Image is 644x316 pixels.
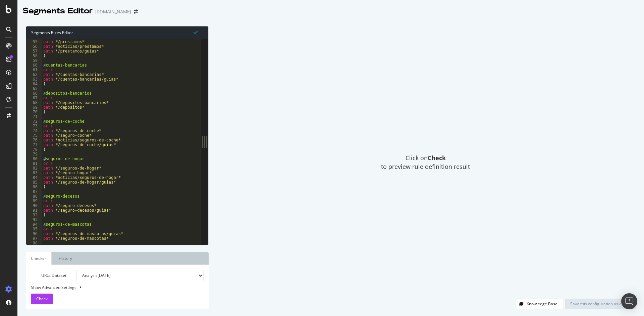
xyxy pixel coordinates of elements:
div: 70 [26,110,42,114]
div: 64 [26,82,42,86]
div: 89 [26,199,42,203]
a: History [53,252,77,265]
div: 98 [26,241,42,245]
span: Click on to preview rule definition result [381,154,470,171]
div: 60 [26,63,42,68]
div: 83 [26,171,42,175]
div: 68 [26,100,42,105]
div: 66 [26,91,42,96]
div: 63 [26,77,42,82]
div: Knowledge Base [527,301,557,307]
div: 76 [26,138,42,142]
div: 95 [26,227,42,231]
button: Save this configuration as active [565,299,636,309]
div: arrow-right-arrow-left [134,9,138,14]
strong: Check [428,154,446,162]
div: Segments Editor [23,5,93,17]
div: 78 [26,147,42,152]
div: 97 [26,236,42,241]
div: 91 [26,208,42,213]
div: 58 [26,54,42,58]
div: 85 [26,180,42,185]
div: Segments Rules Editor [26,26,208,39]
div: [DOMAIN_NAME] [95,8,131,15]
div: 55 [26,39,42,44]
label: URLs Dataset [26,270,71,281]
div: 84 [26,175,42,180]
div: 87 [26,189,42,194]
div: 62 [26,72,42,77]
a: Checker [26,252,52,265]
div: 92 [26,213,42,217]
span: Check [36,296,48,302]
span: Syntax is valid [194,29,198,35]
button: Knowledge Base [516,299,563,309]
div: 80 [26,156,42,161]
div: 61 [26,68,42,72]
div: 81 [26,161,42,166]
div: 88 [26,194,42,199]
div: 94 [26,222,42,227]
div: 77 [26,142,42,147]
div: 93 [26,217,42,222]
div: 82 [26,166,42,171]
div: 96 [26,231,42,236]
div: 65 [26,86,42,91]
a: Knowledge Base [516,301,563,307]
div: Open Intercom Messenger [621,293,637,309]
div: 67 [26,96,42,100]
button: Check [31,294,53,304]
div: 72 [26,119,42,124]
div: 59 [26,58,42,63]
div: 90 [26,203,42,208]
div: 69 [26,105,42,110]
div: 86 [26,185,42,189]
div: 71 [26,114,42,119]
div: 73 [26,124,42,128]
div: 75 [26,133,42,138]
div: 79 [26,152,42,156]
div: Show Advanced Settings [26,285,199,290]
div: 74 [26,128,42,133]
div: 56 [26,44,42,49]
div: Save this configuration as active [570,301,630,307]
div: 57 [26,49,42,54]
